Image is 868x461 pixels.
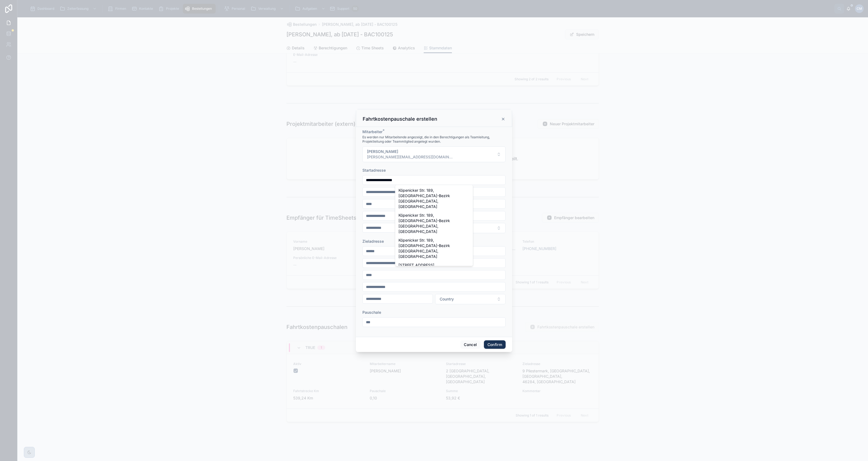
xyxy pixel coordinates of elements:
button: Confirm [484,340,506,349]
span: [PERSON_NAME][EMAIL_ADDRESS][DOMAIN_NAME] [367,154,454,160]
button: Select Button [362,146,506,162]
span: Country [440,296,454,302]
h3: Fahrtkostenpauschale erstellen [363,116,437,122]
span: Zieladresse [362,239,384,244]
span: Mitarbeiter [362,129,382,134]
div: Köpenicker Str. 189, [GEOGRAPHIC_DATA]-Bezirk [GEOGRAPHIC_DATA], [GEOGRAPHIC_DATA] [396,211,472,236]
span: Startadresse [362,168,386,172]
span: [PERSON_NAME] [367,149,454,154]
div: Köpenicker Str. 189, [GEOGRAPHIC_DATA]-Bezirk [GEOGRAPHIC_DATA], [GEOGRAPHIC_DATA] [396,236,472,261]
div: Suggestions [395,185,473,266]
button: Cancel [460,340,480,349]
div: Köpenicker Str. 189, [GEOGRAPHIC_DATA]-Bezirk [GEOGRAPHIC_DATA], [GEOGRAPHIC_DATA] [396,186,472,211]
span: Es werden nur Mitarbeitende angezeigt, die in den Berechtigungen als Teamleitung, Projektleitung ... [362,135,506,144]
div: [STREET_ADDRESS] [396,261,472,270]
span: Pauschale [362,310,381,315]
button: Select Button [435,294,506,304]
